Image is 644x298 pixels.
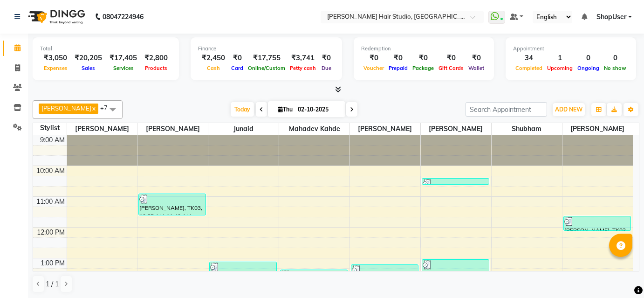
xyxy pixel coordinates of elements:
div: 10:00 AM [34,166,67,176]
div: [PERSON_NAME], TK03, 11:40 AM-12:10 PM, Waxing - Half Leg (Regular),Waxing - Under Arms (Regular) [564,216,631,230]
span: Online/Custom [246,65,288,71]
div: dikshth, TK05, 01:05 PM-01:50 PM, Haircut - [DEMOGRAPHIC_DATA] (45 mins) [422,260,489,281]
span: Card [229,65,246,71]
span: Mahadev kahde [279,123,349,135]
div: 11:00 AM [34,197,67,207]
span: Expenses [41,65,70,71]
span: [PERSON_NAME] [562,123,633,135]
span: [PERSON_NAME] [350,123,420,135]
div: ₹0 [386,53,410,63]
div: 1:00 PM [39,258,67,268]
div: ₹0 [410,53,436,63]
div: ₹0 [466,53,486,63]
span: ShopUser [596,12,626,22]
span: Voucher [361,65,386,71]
div: ₹3,050 [40,53,71,63]
a: x [91,104,96,112]
div: 1 [545,53,575,63]
span: [PERSON_NAME] [67,123,137,135]
div: [PERSON_NAME], TK06, 01:10 PM-01:55 PM, Haircut + [PERSON_NAME] Trim ( [DEMOGRAPHIC_DATA]) (45 mins) [210,262,276,284]
span: Due [319,65,334,71]
span: +7 [100,104,115,111]
span: Services [111,65,136,71]
span: Upcoming [545,65,575,71]
div: ₹20,205 [71,53,106,63]
span: Completed [513,65,545,71]
span: Products [143,65,170,71]
span: Prepaid [386,65,410,71]
span: [PERSON_NAME] [421,123,491,135]
div: ₹0 [436,53,466,63]
div: [PERSON_NAME], TK01, 10:25 AM-10:35 AM, [PERSON_NAME] Trimming (10 mins) [422,179,489,184]
img: logo [24,4,88,30]
div: 0 [575,53,602,63]
div: ₹17,755 [246,53,288,63]
div: [PERSON_NAME], TK03, 10:55 AM-11:40 AM, Haircut - [DEMOGRAPHIC_DATA] (45 mins) [139,194,206,215]
span: Thu [275,106,295,113]
span: Ongoing [575,65,602,71]
span: Package [410,65,436,71]
div: Arsh, TK04, 01:25 PM-01:35 PM, [PERSON_NAME] Trimming (10 mins) [281,270,347,276]
span: No show [602,65,629,71]
span: Today [231,102,254,117]
span: Shubham [492,123,562,135]
div: Appointment [513,45,629,53]
b: 08047224946 [103,4,144,30]
span: [PERSON_NAME] [137,123,208,135]
span: Wallet [466,65,486,71]
div: ₹3,741 [288,53,318,63]
div: ₹0 [318,53,335,63]
input: 2025-10-02 [295,103,342,117]
span: [PERSON_NAME] [41,104,91,112]
div: Redemption [361,45,486,53]
span: ADD NEW [555,106,582,113]
iframe: chat widget [605,261,635,289]
div: Stylist [33,123,67,133]
span: 1 / 1 [46,279,59,289]
div: Finance [198,45,335,53]
div: ₹17,405 [106,53,141,63]
div: 0 [602,53,629,63]
span: Sales [79,65,97,71]
div: Total [40,45,171,53]
span: Gift Cards [436,65,466,71]
button: ADD NEW [553,103,585,116]
span: Cash [205,65,222,71]
div: 34 [513,53,545,63]
input: Search Appointment [466,102,547,117]
div: ₹2,800 [141,53,171,63]
span: Petty cash [288,65,318,71]
span: Junaid [208,123,279,135]
div: ₹0 [361,53,386,63]
div: 12:00 PM [35,228,67,237]
div: manish, TK07, 01:15 PM-02:00 PM, Haircut + [PERSON_NAME] Trim ( [DEMOGRAPHIC_DATA]) (45 mins) [351,265,418,286]
div: 9:00 AM [38,135,67,145]
div: ₹0 [229,53,246,63]
div: ₹2,450 [198,53,229,63]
